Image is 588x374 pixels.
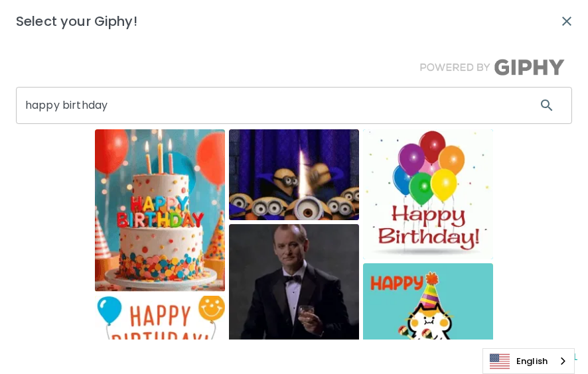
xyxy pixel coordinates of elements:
[413,58,572,76] img: Powered by GIPHY
[536,345,583,369] button: Cancel
[483,349,574,373] a: English
[16,87,526,124] input: What do you want to search?
[482,348,575,374] div: Language
[95,129,225,292] img: Happy Birthday Party GIF
[229,224,359,354] img: Celebrity gif. Bill Murray holds a glass of alcohol in his hand and points at us while lifting hi...
[482,348,575,374] aside: Language selected: English
[95,296,225,365] img: Text gif. Multicolored balloons, some with smiley faces, float past the text "Happy Birthday!"
[363,129,493,259] img: Digital illustration gif. Rainbow-colored bunch of balloons hover and float up and down as confet...
[229,129,359,220] img: Despicable Me gif. Group of minions stare out at us as two in the back pull open a blue curtain; ...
